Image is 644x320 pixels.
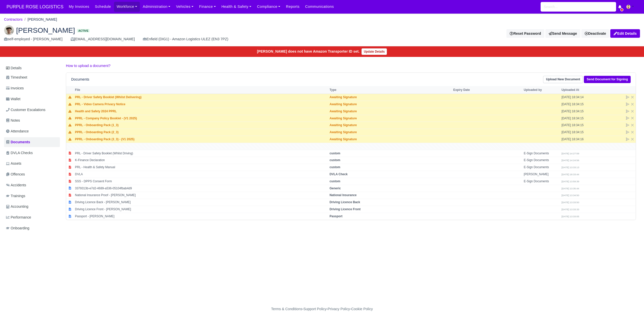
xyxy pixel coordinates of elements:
[6,204,28,209] span: Accounting
[561,215,579,218] small: [DATE] 13:33:05
[561,208,579,211] small: [DATE] 13:33:33
[74,192,328,199] td: National Insurance Proof - [PERSON_NAME]
[328,94,452,101] td: Awaiting Signature
[561,173,579,176] small: [DATE] 18:33:44
[66,64,110,68] a: How to upload a document?
[330,200,360,204] strong: Driving Licence Back
[179,306,465,312] div: - - -
[4,116,60,125] a: Notes
[328,136,452,143] td: Awaiting Signature
[114,2,140,12] a: Workforce
[560,136,598,143] td: [DATE] 18:34:16
[522,150,560,157] td: E-Sign Documents
[4,137,60,147] a: Documents
[351,307,373,311] a: Cookie Policy
[328,307,350,311] a: Privacy Policy
[328,108,452,115] td: Awaiting Signature
[330,165,340,169] strong: custom
[522,157,560,164] td: E-Sign Documents
[74,94,328,101] td: PRL - Driver Safety Booklet (Whilst Delivering)
[330,158,340,162] strong: custom
[330,207,360,211] strong: Driving Licence Front
[4,126,60,136] a: Attendance
[74,185,328,192] td: 3379313b-e7d2-4689-a536-05104fbab4d9
[328,122,452,129] td: Awaiting Signature
[561,201,579,204] small: [DATE] 13:33:50
[303,307,327,311] a: Support Policy
[328,86,452,94] th: Type
[561,166,579,169] small: [DATE] 13:33:13
[584,76,631,83] a: Send Document for Signing
[545,29,580,38] a: Send Message
[581,29,609,38] a: Deactivate
[6,161,21,166] span: Assets
[254,2,283,12] a: Compliance
[4,83,60,93] a: Invoices
[74,136,328,143] td: PPRL - Onboarding Pack (3_3) - (V1 2025)
[6,139,30,145] span: Documents
[330,180,340,183] strong: custom
[610,29,640,38] a: Edit Details
[302,2,337,12] a: Communications
[74,129,328,136] td: PPRL - Onboarding Pack (2_3)
[330,193,356,197] strong: National Insurance
[522,171,560,178] td: [PERSON_NAME]
[4,105,60,115] a: Customer Escalations
[74,150,328,157] td: PRL - Driver Safety Booklet (Whilst Driving)
[328,101,452,108] td: Awaiting Signature
[6,96,20,102] span: Wallet
[560,101,598,108] td: [DATE] 18:34:15
[4,180,60,190] a: Accidents
[6,182,26,188] span: Accidents
[23,17,57,22] li: [PERSON_NAME]
[140,2,173,12] a: Administration
[6,107,46,113] span: Customer Escalations
[0,21,644,46] div: Deniz Ozmen
[74,164,328,171] td: PRL - Health & Safety Manual
[6,75,27,80] span: Timesheet
[6,150,33,156] span: DVLA Checks
[71,36,135,42] div: [EMAIL_ADDRESS][DOMAIN_NAME]
[328,115,452,122] td: Awaiting Signature
[561,187,579,190] small: [DATE] 13:35:44
[522,178,560,185] td: E-Sign Documents
[71,77,89,82] h6: Documents
[560,94,598,101] td: [DATE] 18:34:14
[283,2,302,12] a: Reports
[330,215,342,218] strong: Passport
[6,215,31,220] span: Performance
[561,180,579,183] small: [DATE] 13:59:39
[506,29,544,38] button: Reset Password
[4,169,60,179] a: Offences
[330,187,341,190] strong: Generic
[619,296,644,320] iframe: Chat Widget
[74,101,328,108] td: PRL - Video Camera Privacy Notice
[196,2,219,12] a: Finance
[561,159,579,162] small: [DATE] 14:24:56
[4,63,60,73] a: Details
[66,2,92,12] a: My Invoices
[92,2,114,12] a: Schedule
[6,128,29,134] span: Attendance
[560,122,598,129] td: [DATE] 18:34:15
[4,202,60,211] a: Accounting
[522,86,560,94] th: Uploaded by
[522,164,560,171] td: E-Sign Documents
[74,199,328,206] td: Driving Licence Back - [PERSON_NAME]
[74,213,328,220] td: Passport - [PERSON_NAME]
[560,129,598,136] td: [DATE] 18:34:15
[4,159,60,168] a: Assets
[173,2,196,12] a: Vehicles
[561,152,579,155] small: [DATE] 14:27:59
[560,86,598,94] th: Uploaded At
[74,178,328,185] td: SSS - DPPS Consent Form
[330,152,340,155] strong: custom
[6,193,25,199] span: Trainings
[4,94,60,104] a: Wallet
[4,73,60,82] a: Timesheet
[4,223,60,233] a: Onboarding
[328,129,452,136] td: Awaiting Signature
[4,2,66,12] a: PURPLE ROSE LOGISTICS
